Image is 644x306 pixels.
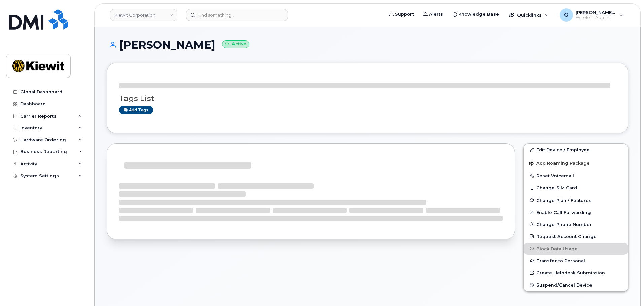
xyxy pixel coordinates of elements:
[524,182,628,194] button: Change SIM Card
[119,106,153,114] a: Add tags
[119,94,616,103] h3: Tags List
[524,267,628,279] a: Create Helpdesk Submission
[524,170,628,182] button: Reset Voicemail
[524,279,628,291] button: Suspend/Cancel Device
[536,198,592,203] span: Change Plan / Features
[524,255,628,267] button: Transfer to Personal
[524,218,628,230] button: Change Phone Number
[222,40,249,48] small: Active
[524,230,628,243] button: Request Account Change
[536,210,591,215] span: Enable Call Forwarding
[524,144,628,156] a: Edit Device / Employee
[107,39,628,51] h1: [PERSON_NAME]
[536,282,592,288] span: Suspend/Cancel Device
[524,243,628,255] button: Block Data Usage
[529,161,590,167] span: Add Roaming Package
[524,206,628,218] button: Enable Call Forwarding
[524,194,628,206] button: Change Plan / Features
[524,156,628,170] button: Add Roaming Package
